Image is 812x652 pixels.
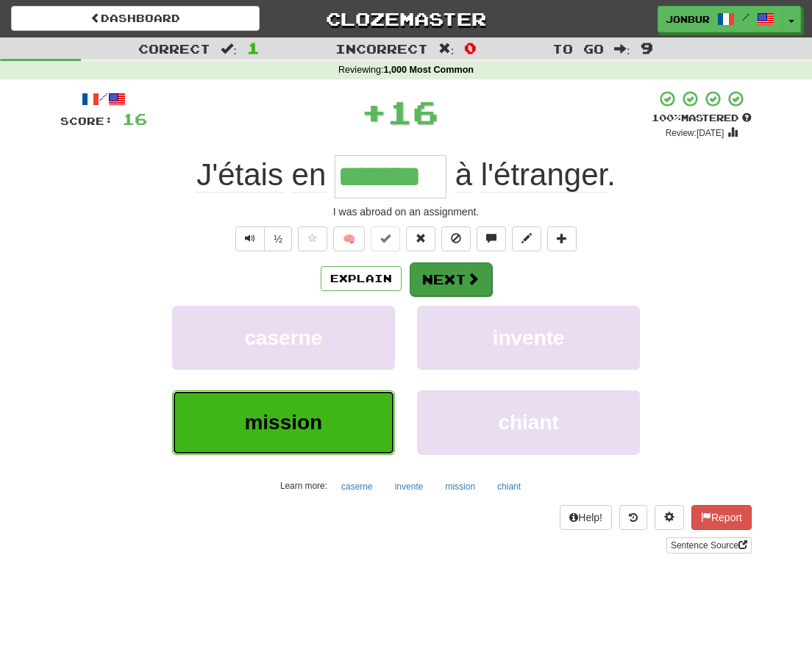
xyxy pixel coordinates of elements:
button: Explain [321,266,402,291]
button: Ignore sentence (alt+i) [441,226,471,251]
span: l'étranger [481,157,607,193]
button: Favorite sentence (alt+f) [298,226,327,251]
span: / [742,12,749,22]
div: Text-to-speech controls [232,226,292,251]
span: 0 [464,39,477,57]
button: caserne [172,306,395,370]
button: Discuss sentence (alt+u) [477,226,506,251]
span: 9 [641,39,653,57]
button: Edit sentence (alt+d) [512,226,541,251]
button: invente [417,306,640,370]
span: Correct [138,41,210,56]
button: invente [387,476,432,498]
span: en [292,157,327,193]
span: Score: [60,115,113,127]
span: invente [493,326,565,349]
span: à [455,157,472,193]
button: chiant [489,476,529,498]
button: Help! [560,505,612,530]
a: Clozemaster [282,6,530,32]
span: + [361,90,387,134]
span: Incorrect [335,41,428,56]
button: Next [410,262,492,296]
div: Mastered [652,112,752,125]
button: ½ [264,226,292,251]
span: caserne [244,326,322,349]
button: Add to collection (alt+a) [547,226,577,251]
a: Dashboard [11,6,260,31]
span: 16 [387,93,438,130]
span: 1 [247,39,260,57]
button: mission [172,390,395,454]
span: chiant [498,411,558,434]
div: I was abroad on an assignment. [60,204,752,219]
span: J'étais [196,157,283,193]
button: 🧠 [333,226,365,251]
span: jonbur [666,12,710,26]
span: 100 % [652,112,681,123]
button: Reset to 0% Mastered (alt+r) [406,226,435,251]
button: caserne [333,476,381,498]
button: Report [691,505,752,530]
span: : [614,43,630,55]
small: Review: [DATE] [666,128,724,138]
div: / [60,90,147,108]
span: 16 [122,110,147,128]
a: Sentence Source [666,537,752,554]
span: mission [244,411,322,434]
button: Round history (alt+y) [619,505,647,530]
span: : [221,43,237,55]
small: Learn more: [280,481,327,491]
span: . [446,157,616,193]
button: mission [437,476,483,498]
button: chiant [417,390,640,454]
span: : [438,43,455,55]
button: Set this sentence to 100% Mastered (alt+m) [371,226,400,251]
a: jonbur / [658,6,783,32]
button: Play sentence audio (ctl+space) [235,226,265,251]
strong: 1,000 Most Common [384,65,474,75]
span: To go [552,41,604,56]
